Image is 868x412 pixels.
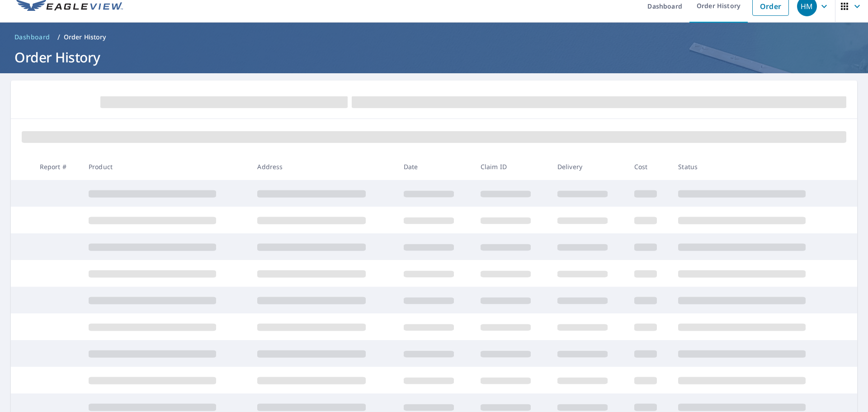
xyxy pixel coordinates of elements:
[33,153,81,180] th: Report #
[627,153,671,180] th: Cost
[671,153,840,180] th: Status
[14,33,50,42] span: Dashboard
[473,153,550,180] th: Claim ID
[11,48,857,66] h1: Order History
[250,153,396,180] th: Address
[64,33,106,42] p: Order History
[396,153,473,180] th: Date
[11,30,857,44] nav: breadcrumb
[11,30,54,44] a: Dashboard
[81,153,250,180] th: Product
[57,32,60,43] li: /
[550,153,627,180] th: Delivery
